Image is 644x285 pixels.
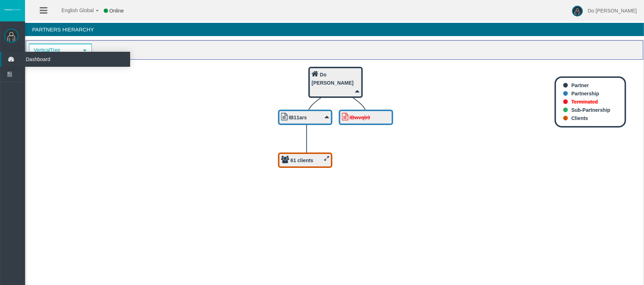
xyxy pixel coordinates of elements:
[109,8,124,14] span: Online
[20,52,90,67] span: Dashboard
[350,115,370,120] b: IBwvqb9
[571,115,588,121] b: Clients
[1,52,130,67] a: Dashboard
[291,157,314,163] b: 61 clients
[289,115,307,120] b: IB11ars
[25,23,644,36] h4: Partners Hierarchy
[571,99,598,105] b: Terminated
[588,8,637,14] span: Do [PERSON_NAME]
[52,7,94,13] span: English Global
[30,45,78,56] span: VerticalTree
[571,91,599,96] b: Partnership
[571,107,610,113] b: Sub-Partnership
[4,8,21,11] img: logo.svg
[82,47,88,53] span: select
[572,6,583,16] img: user-image
[571,82,589,88] b: Partner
